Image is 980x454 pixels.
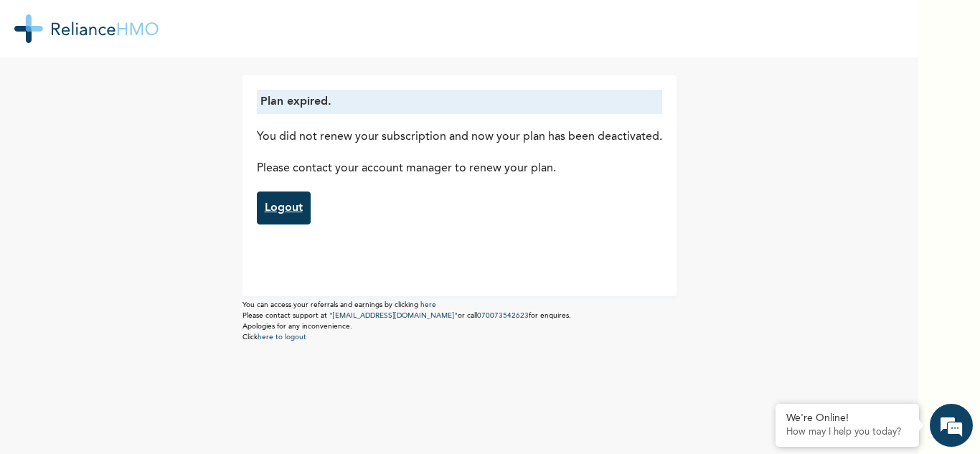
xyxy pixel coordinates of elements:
p: You can access your referrals and earnings by clicking [242,300,677,311]
a: Logout [257,191,311,224]
p: Click [242,332,677,343]
div: We're Online! [786,412,908,425]
a: "[EMAIL_ADDRESS][DOMAIN_NAME]" [329,312,458,319]
p: You did not renew your subscription and now your plan has been deactivated. [257,128,662,146]
a: 070073542623 [477,312,529,319]
p: Please contact your account manager to renew your plan. [257,160,662,177]
p: Plan expired. [260,93,659,110]
p: How may I help you today? [786,427,908,438]
p: Please contact support at or call for enquires. Apologies for any inconvenience. [242,311,677,332]
img: RelianceHMO [14,14,159,43]
a: here [420,301,436,308]
a: here to logout [258,334,306,341]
